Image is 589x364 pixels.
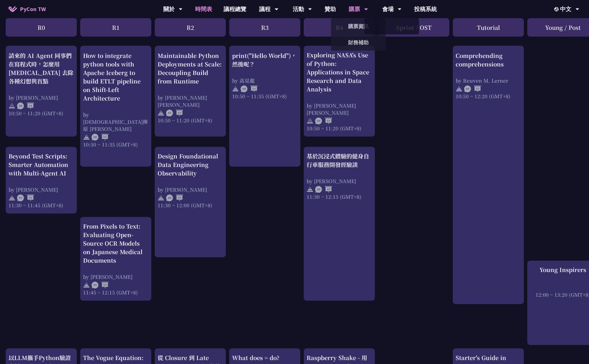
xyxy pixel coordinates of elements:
div: Maintainable Python Deployments at Scale: Decoupling Build from Runtime [158,51,223,85]
a: PyCon TW [3,2,51,16]
div: by [PERSON_NAME] [307,177,372,185]
a: 購票資訊 [331,20,386,33]
div: How to integrate python tools with Apache Iceberg to build ETLT pipeline on Shift-Left Architecture [83,51,148,102]
img: Home icon of PyCon TW 2025 [9,6,17,12]
div: by [PERSON_NAME] [83,273,148,280]
img: ENEN.5a408d1.svg [315,118,332,124]
div: by Reuven M. Lerner [456,77,521,84]
img: svg+xml;base64,PHN2ZyB4bWxucz0iaHR0cDovL3d3dy53My5vcmcvMjAwMC9zdmciIHdpZHRoPSIyNCIgaGVpZ2h0PSIyNC... [158,110,164,116]
div: R3 [229,18,300,37]
img: ZHEN.371966e.svg [92,134,109,141]
div: R1 [80,18,151,37]
div: 11:30 ~ 12:15 (GMT+8) [307,193,372,200]
div: 基於沉浸式體驗的健身自行車服務開發經驗談 [307,152,372,169]
div: What does = do? [232,353,297,362]
div: Beyond Test Scripts: Smarter Automation with Multi-Agent AI [9,152,74,177]
div: by [PERSON_NAME] [PERSON_NAME] [158,94,223,108]
div: 10:50 ~ 11:20 (GMT+8) [9,109,74,116]
div: R0 [6,18,77,37]
div: by 高見龍 [232,77,297,84]
div: Design Foundational Data Engineering Observability [158,152,223,177]
div: 11:30 ~ 11:45 (GMT+8) [9,202,74,209]
div: Comprehending comprehensions [456,51,521,68]
span: PyCon TW [20,5,46,13]
img: Locale Icon [554,7,560,11]
div: R4 [304,18,375,37]
div: 10:50 ~ 11:20 (GMT+8) [307,125,372,132]
a: 財務補助 [331,36,386,49]
div: 11:45 ~ 12:15 (GMT+8) [83,289,148,296]
div: 10:50 ~ 11:35 (GMT+8) [83,141,148,148]
img: ZHEN.371966e.svg [241,85,258,92]
a: Design Foundational Data Engineering Observability by [PERSON_NAME] 11:30 ~ 12:00 (GMT+8) [158,152,223,209]
div: by [PERSON_NAME] [158,186,223,193]
img: svg+xml;base64,PHN2ZyB4bWxucz0iaHR0cDovL3d3dy53My5vcmcvMjAwMC9zdmciIHdpZHRoPSIyNCIgaGVpZ2h0PSIyNC... [307,186,313,193]
div: Tutorial [453,18,524,37]
div: by [PERSON_NAME] [9,186,74,193]
img: ZHZH.38617ef.svg [315,186,332,193]
div: by [DEMOGRAPHIC_DATA]揮原 [PERSON_NAME] [83,111,148,132]
a: print("Hello World")，然後呢？ by 高見龍 10:50 ~ 11:35 (GMT+8) [232,51,297,99]
img: ENEN.5a408d1.svg [17,194,34,201]
img: svg+xml;base64,PHN2ZyB4bWxucz0iaHR0cDovL3d3dy53My5vcmcvMjAwMC9zdmciIHdpZHRoPSIyNCIgaGVpZ2h0PSIyNC... [9,102,15,109]
a: Beyond Test Scripts: Smarter Automation with Multi-Agent AI by [PERSON_NAME] 11:30 ~ 11:45 (GMT+8) [9,152,74,209]
a: 基於沉浸式體驗的健身自行車服務開發經驗談 by [PERSON_NAME] 11:30 ~ 12:15 (GMT+8) [307,152,372,200]
img: svg+xml;base64,PHN2ZyB4bWxucz0iaHR0cDovL3d3dy53My5vcmcvMjAwMC9zdmciIHdpZHRoPSIyNCIgaGVpZ2h0PSIyNC... [232,85,239,92]
img: svg+xml;base64,PHN2ZyB4bWxucz0iaHR0cDovL3d3dy53My5vcmcvMjAwMC9zdmciIHdpZHRoPSIyNCIgaGVpZ2h0PSIyNC... [307,118,313,124]
img: svg+xml;base64,PHN2ZyB4bWxucz0iaHR0cDovL3d3dy53My5vcmcvMjAwMC9zdmciIHdpZHRoPSIyNCIgaGVpZ2h0PSIyNC... [83,282,90,288]
a: Comprehending comprehensions by Reuven M. Lerner 10:50 ~ 12:20 (GMT+8) [456,51,521,99]
div: Exploring NASA's Use of Python: Applications in Space Research and Data Analysis [307,51,372,93]
a: Maintainable Python Deployments at Scale: Decoupling Build from Runtime by [PERSON_NAME] [PERSON_... [158,51,223,123]
img: ZHEN.371966e.svg [166,194,183,201]
a: Exploring NASA's Use of Python: Applications in Space Research and Data Analysis by [PERSON_NAME]... [307,51,372,132]
div: 10:50 ~ 11:35 (GMT+8) [232,92,297,99]
div: 10:50 ~ 12:20 (GMT+8) [456,92,521,99]
img: ENEN.5a408d1.svg [166,110,183,116]
img: ENEN.5a408d1.svg [464,85,481,92]
img: svg+xml;base64,PHN2ZyB4bWxucz0iaHR0cDovL3d3dy53My5vcmcvMjAwMC9zdmciIHdpZHRoPSIyNCIgaGVpZ2h0PSIyNC... [83,134,90,141]
div: 11:30 ~ 12:00 (GMT+8) [158,202,223,209]
img: svg+xml;base64,PHN2ZyB4bWxucz0iaHR0cDovL3d3dy53My5vcmcvMjAwMC9zdmciIHdpZHRoPSIyNCIgaGVpZ2h0PSIyNC... [158,194,164,201]
img: svg+xml;base64,PHN2ZyB4bWxucz0iaHR0cDovL3d3dy53My5vcmcvMjAwMC9zdmciIHdpZHRoPSIyNCIgaGVpZ2h0PSIyNC... [9,194,15,201]
div: 請來的 AI Agent 同事們在寫程式時，怎麼用 [MEDICAL_DATA] 去除各種幻想與盲點 [9,51,74,85]
a: 請來的 AI Agent 同事們在寫程式時，怎麼用 [MEDICAL_DATA] 去除各種幻想與盲點 by [PERSON_NAME] 10:50 ~ 11:20 (GMT+8) [9,51,74,116]
img: svg+xml;base64,PHN2ZyB4bWxucz0iaHR0cDovL3d3dy53My5vcmcvMjAwMC9zdmciIHdpZHRoPSIyNCIgaGVpZ2h0PSIyNC... [456,85,462,92]
a: From Pixels to Text: Evaluating Open-Source OCR Models on Japanese Medical Documents by [PERSON_N... [83,222,148,296]
div: by [PERSON_NAME] [PERSON_NAME] [307,102,372,116]
div: From Pixels to Text: Evaluating Open-Source OCR Models on Japanese Medical Documents [83,222,148,265]
img: ENEN.5a408d1.svg [92,282,109,288]
img: ZHZH.38617ef.svg [17,102,34,109]
div: by [PERSON_NAME] [9,94,74,101]
div: 10:50 ~ 11:20 (GMT+8) [158,116,223,124]
div: print("Hello World")，然後呢？ [232,51,297,68]
div: R2 [155,18,226,37]
a: How to integrate python tools with Apache Iceberg to build ETLT pipeline on Shift-Left Architectu... [83,51,148,147]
